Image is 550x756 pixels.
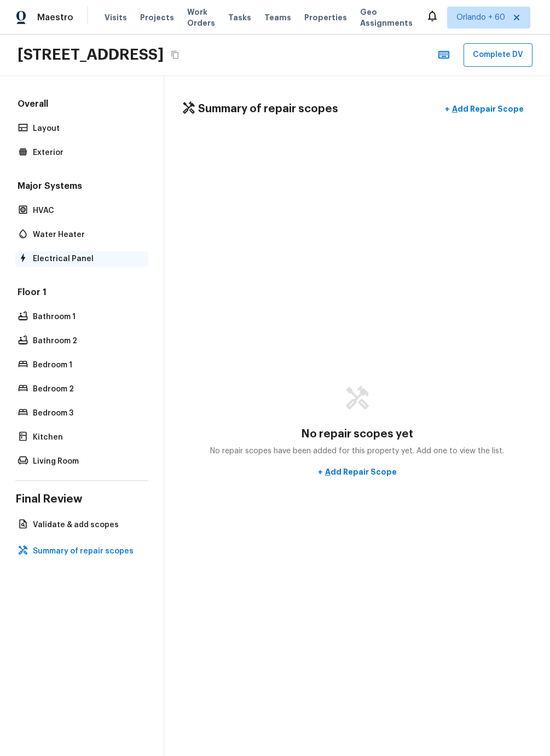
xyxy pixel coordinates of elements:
[37,12,73,23] span: Maestro
[210,446,504,457] p: No repair scopes have been added for this property yet. Add one to view the list.
[33,123,142,134] p: Layout
[301,416,413,441] h4: No repair scopes yet
[323,466,397,477] p: Add Repair Scope
[464,43,532,67] button: Complete DV
[33,456,142,467] p: Living Room
[15,286,148,301] h5: Floor 1
[33,253,142,264] p: Electrical Panel
[33,229,142,240] p: Water Heater
[187,7,215,28] span: Work Orders
[15,98,148,112] h5: Overall
[33,360,142,371] p: Bedroom 1
[309,461,406,483] button: +Add Repair Scope
[33,408,142,419] p: Bedroom 3
[168,48,182,62] button: Copy Address
[198,102,338,116] h4: Summary of repair scopes
[436,98,532,120] button: +Add Repair Scope
[105,12,127,23] span: Visits
[33,311,142,322] p: Bathroom 1
[228,14,251,21] span: Tasks
[18,45,164,65] h2: [STREET_ADDRESS]
[33,205,142,216] p: HVAC
[450,103,524,114] p: Add Repair Scope
[33,520,142,530] p: Validate & add scopes
[33,336,142,347] p: Bathroom 2
[304,12,347,23] span: Properties
[456,12,505,23] span: Orlando + 60
[140,12,174,23] span: Projects
[15,180,148,194] h5: Major Systems
[33,147,142,158] p: Exterior
[15,492,148,506] h4: Final Review
[33,432,142,443] p: Kitchen
[33,384,142,395] p: Bedroom 2
[360,7,413,28] span: Geo Assignments
[33,546,142,557] p: Summary of repair scopes
[264,12,291,23] span: Teams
